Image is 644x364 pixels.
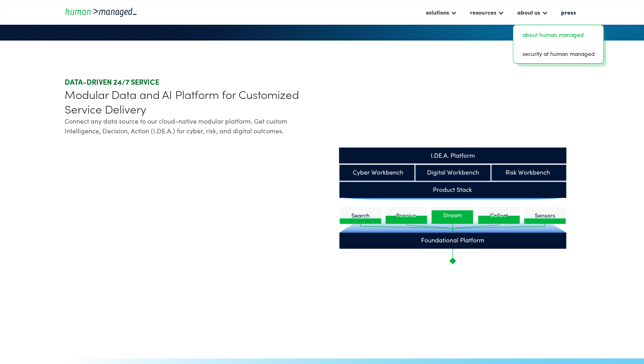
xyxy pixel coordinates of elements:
div: resources [470,7,496,17]
g: Foundational Platform [421,238,484,242]
g: Search [351,213,369,217]
div: Modular Data and AI Platform for Customized Service Delivery [65,87,319,116]
div: resources [466,5,508,19]
a: security at human managed [516,47,600,60]
g: Risk Workbench [506,170,549,174]
div: Connect any data source to our cloud-native modular platform. Get custom Intelligence, Decision, ... [65,116,319,135]
div: DATA-DRIVEN 24/7 SERVICE [65,77,319,87]
div: solutions [426,7,449,17]
g: Sensors [535,213,555,217]
g: Receive [396,213,416,217]
a: home [65,6,138,17]
a: about human managed [516,28,600,41]
g: Digital Workbench [427,170,478,176]
div: solutions [422,5,461,19]
div: about us [517,7,540,17]
a: press [557,5,579,19]
div: about us [513,5,552,19]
